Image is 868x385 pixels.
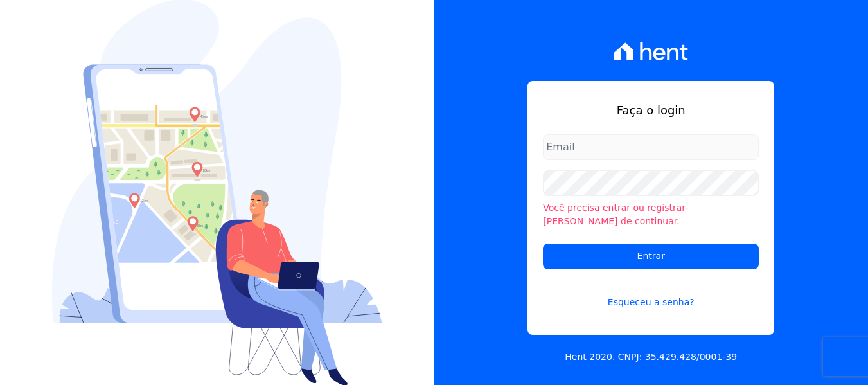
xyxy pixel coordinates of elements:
[543,280,759,309] a: Esqueceu a senha?
[543,244,759,269] input: Entrar
[543,102,759,119] h1: Faça o login
[543,134,759,160] input: Email
[565,350,737,364] p: Hent 2020. CNPJ: 35.429.428/0001-39
[543,201,759,228] li: Você precisa entrar ou registrar-[PERSON_NAME] de continuar.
